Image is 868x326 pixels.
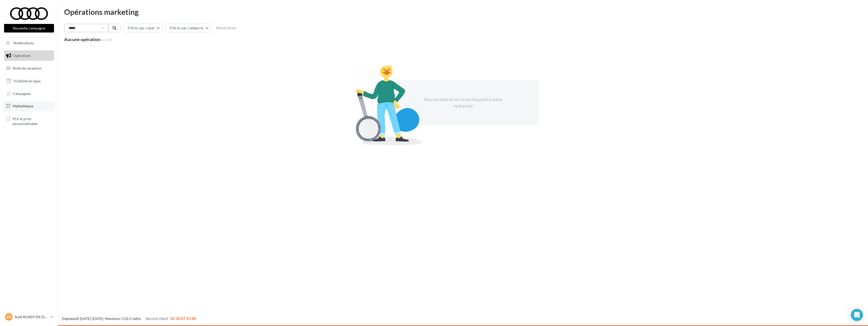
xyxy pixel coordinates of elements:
div: Open Intercom Messenger [851,309,863,321]
a: PLV et print personnalisable [3,113,55,128]
a: Crédits [129,316,141,321]
button: Filtrer par canal [123,24,163,32]
a: Médiathèque [3,101,55,111]
a: Visibilité en ligne [3,76,55,86]
a: AR Audi ROISSY EN [GEOGRAPHIC_DATA] [4,312,54,322]
button: Réinitialiser [214,25,238,31]
span: Service client [146,316,168,321]
a: CGS [121,316,128,321]
span: Notifications [13,41,34,45]
span: Visibilité en ligne [14,79,41,83]
a: Boîte de réception [3,63,55,74]
button: Filtrer par catégorie [166,24,211,32]
button: Notifications [3,38,53,48]
span: Médiathèque [13,104,33,108]
div: Aucune opération [64,37,112,42]
span: PLV et print personnalisable [13,115,52,126]
span: 02 30 07 43 80 [170,316,196,321]
span: Boîte de réception [13,66,42,70]
span: (sur 54) [100,38,112,42]
span: AR [7,314,11,319]
div: Aucune opération ne correspond à votre recherche [420,96,506,109]
a: Opérations [3,50,55,61]
div: Opérations marketing [64,8,862,16]
span: Opérations [13,53,31,58]
span: © [DATE]-[DATE] - - - [62,316,196,321]
a: Digitaleo [62,316,76,321]
p: Audi ROISSY EN [GEOGRAPHIC_DATA] [15,314,48,319]
span: Campagnes [13,91,31,95]
button: Nouvelle campagne [4,24,54,32]
a: Campagnes [3,88,55,99]
a: Mentions [105,316,120,321]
